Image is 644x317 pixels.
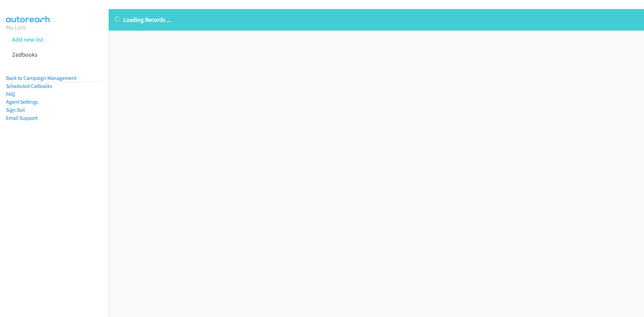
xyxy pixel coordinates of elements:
[115,15,638,24] p: Loading Records ...
[6,83,52,89] a: Scheduled Callbacks
[6,107,25,113] a: Sign Out
[6,99,38,105] a: Agent Settings
[6,115,38,121] a: Email Support
[6,91,15,97] a: FAQ
[12,51,38,58] a: Zedbooks
[6,75,76,81] a: Back to Campaign Management
[12,36,43,43] a: Add new list
[6,23,26,31] a: My Lists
